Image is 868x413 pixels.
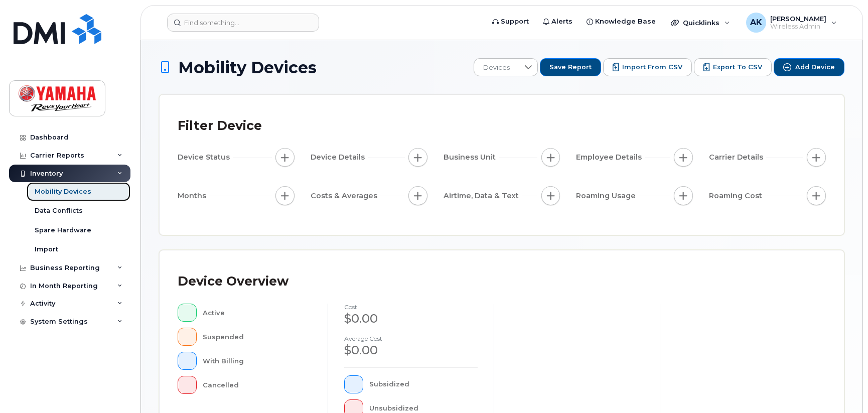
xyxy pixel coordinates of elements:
[576,191,639,201] span: Roaming Usage
[709,152,766,163] span: Carrier Details
[203,328,312,346] div: Suspended
[713,63,762,72] span: Export to CSV
[344,342,478,359] div: $0.00
[344,304,478,310] h4: cost
[576,152,645,163] span: Employee Details
[203,376,312,394] div: Cancelled
[795,63,835,72] span: Add Device
[311,191,380,201] span: Costs & Averages
[178,113,262,139] div: Filter Device
[774,58,844,76] button: Add Device
[178,191,209,201] span: Months
[203,352,312,370] div: With Billing
[603,58,692,76] button: Import from CSV
[622,63,682,72] span: Import from CSV
[444,152,499,163] span: Business Unit
[178,152,233,163] span: Device Status
[474,59,519,77] span: Devices
[178,268,288,295] div: Device Overview
[178,59,317,76] span: Mobility Devices
[709,191,765,201] span: Roaming Cost
[369,375,478,393] div: Subsidized
[344,335,478,342] h4: Average cost
[311,152,368,163] span: Device Details
[549,63,592,72] span: Save Report
[344,310,478,327] div: $0.00
[203,304,312,322] div: Active
[694,58,772,76] button: Export to CSV
[540,58,601,76] button: Save Report
[444,191,522,201] span: Airtime, Data & Text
